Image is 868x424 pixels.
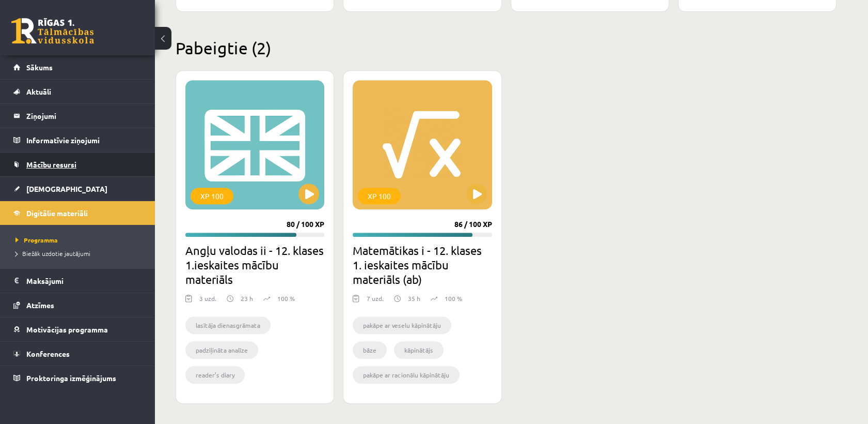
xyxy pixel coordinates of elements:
li: pakāpe ar veselu kāpinātāju [353,316,451,334]
a: Rīgas 1. Tālmācības vidusskola [11,18,94,44]
li: reader’s diary [185,366,245,384]
a: Atzīmes [13,293,142,317]
legend: Ziņojumi [26,104,142,128]
div: XP 100 [358,188,401,204]
a: Mācību resursi [13,153,142,176]
h2: Angļu valodas ii - 12. klases 1.ieskaites mācību materiāls [185,243,324,286]
a: Biežāk uzdotie jautājumi [15,249,145,258]
a: Maksājumi [13,269,142,293]
a: Motivācijas programma [13,317,142,341]
span: Programma [15,236,58,244]
div: 3 uzd. [199,294,216,309]
p: 35 h [408,294,420,303]
span: Sākums [26,63,53,72]
li: bāze [353,341,387,359]
a: Proktoringa izmēģinājums [13,366,142,390]
a: Informatīvie ziņojumi [13,128,142,152]
legend: Maksājumi [26,269,142,293]
span: Atzīmes [26,300,54,310]
a: Ziņojumi [13,104,142,128]
span: Biežāk uzdotie jautājumi [15,249,90,258]
li: padziļināta analīze [185,341,258,359]
p: 100 % [277,294,295,303]
div: 7 uzd. [367,294,384,309]
a: Sākums [13,55,142,79]
h2: Pabeigtie (2) [176,38,837,58]
span: Digitālie materiāli [26,208,88,218]
h2: Matemātikas i - 12. klases 1. ieskaites mācību materiāls (ab) [353,243,492,286]
li: pakāpe ar racionālu kāpinātāju [353,366,460,384]
a: Digitālie materiāli [13,201,142,225]
legend: Informatīvie ziņojumi [26,128,142,152]
a: Programma [15,235,145,245]
p: 100 % [445,294,462,303]
span: Aktuāli [26,87,51,96]
a: Konferences [13,342,142,366]
li: kāpinātājs [394,341,444,359]
span: Proktoringa izmēģinājums [26,373,116,383]
span: [DEMOGRAPHIC_DATA] [26,184,107,193]
a: [DEMOGRAPHIC_DATA] [13,177,142,201]
span: Konferences [26,349,70,358]
span: Motivācijas programma [26,325,108,334]
p: 23 h [241,294,253,303]
a: Aktuāli [13,80,142,103]
li: lasītāja dienasgrāmata [185,316,271,334]
div: XP 100 [191,188,233,204]
span: Mācību resursi [26,160,76,169]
